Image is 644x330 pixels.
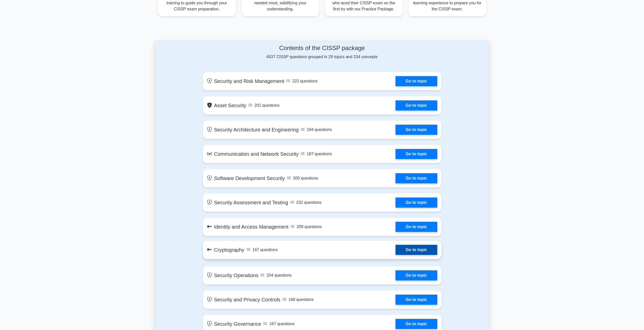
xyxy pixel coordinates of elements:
[203,45,441,52] h4: Contents of the CISSP package
[396,319,437,329] a: Go to topic
[396,222,437,232] a: Go to topic
[396,100,437,111] a: Go to topic
[203,45,441,60] div: 4537 CISSP questions grouped in 29 topics and 334 concepts
[396,173,437,183] a: Go to topic
[396,245,437,255] a: Go to topic
[396,125,437,135] a: Go to topic
[396,270,437,280] a: Go to topic
[396,76,437,86] a: Go to topic
[396,295,437,305] a: Go to topic
[396,149,437,159] a: Go to topic
[396,197,437,208] a: Go to topic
